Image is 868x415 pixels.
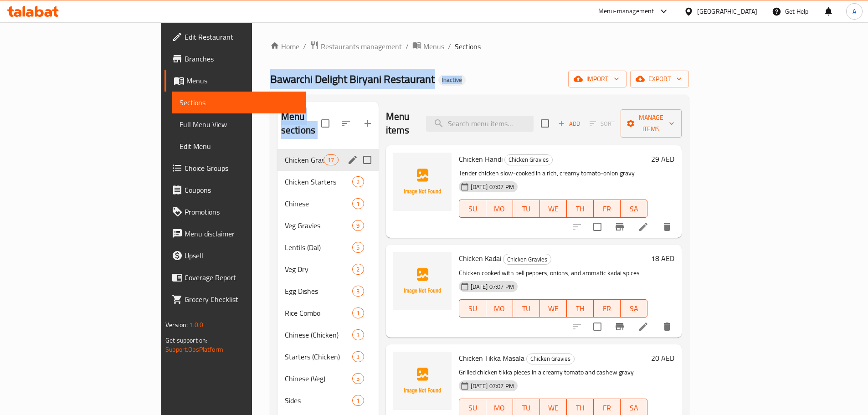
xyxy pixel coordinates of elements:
span: export [637,73,682,85]
a: Menus [164,70,306,92]
div: items [352,373,364,384]
button: Manage items [621,109,682,138]
span: TU [517,401,536,415]
div: Chicken Starters [285,176,353,187]
span: Lentils (Dal) [285,242,353,253]
a: Sections [172,92,306,113]
span: MO [490,401,509,415]
a: Menus [412,41,444,52]
div: items [352,307,364,318]
span: FR [597,401,617,415]
div: Chinese (Veg)5 [277,368,379,389]
span: Menus [186,75,298,86]
span: SU [463,202,483,215]
span: 5 [353,243,363,252]
span: FR [597,202,617,215]
span: Chinese [285,198,353,209]
div: items [352,395,364,406]
span: Veg Gravies [285,220,353,231]
button: TH [567,299,594,318]
span: Chicken Gravies [285,154,324,165]
div: Starters (Chicken)3 [277,346,379,368]
span: Chicken Handi [459,152,503,166]
p: Grilled chicken tikka pieces in a creamy tomato and cashew gravy [459,367,647,378]
span: [DATE] 07:07 PM [467,183,518,191]
span: Menu disclaimer [185,228,298,239]
a: Menu disclaimer [164,223,306,245]
span: 1 [353,396,363,405]
span: Chicken Gravies [503,254,551,265]
button: TU [513,299,540,318]
span: Grocery Checklist [185,294,298,305]
button: TH [567,200,594,218]
a: Restaurants management [310,41,402,52]
span: Chicken Kadai [459,251,501,265]
div: Chinese1 [277,193,379,215]
div: items [352,264,364,275]
div: items [352,242,364,253]
a: Support.OpsPlatform [165,343,223,355]
span: A [853,6,856,16]
span: WE [544,202,563,215]
span: Add item [555,117,584,131]
span: import [575,73,619,85]
button: WE [540,299,567,318]
div: Starters (Chicken) [285,351,353,362]
span: Chinese (Chicken) [285,329,353,340]
button: import [568,71,627,87]
span: 5 [353,374,363,383]
button: FR [594,200,621,218]
span: 1 [353,200,363,208]
div: items [352,198,364,209]
h6: 20 AED [651,352,674,364]
div: Egg Dishes3 [277,280,379,302]
span: Menus [423,41,444,52]
span: Veg Dry [285,264,353,275]
span: [DATE] 07:07 PM [467,282,518,291]
span: Choice Groups [185,163,298,174]
span: Select to update [588,317,607,336]
a: Coupons [164,179,306,201]
span: Sections [180,97,298,108]
span: WE [544,302,563,315]
h6: 29 AED [651,153,674,165]
button: Add [555,117,584,131]
span: Bawarchi Delight Biryani Restaurant [270,69,435,89]
span: [DATE] 07:07 PM [467,382,518,390]
span: Promotions [185,206,298,217]
button: SA [621,299,647,318]
span: Rice Combo [285,307,353,318]
span: Upsell [185,250,298,261]
li: / [406,41,409,52]
div: items [352,286,364,297]
span: 1.0.0 [189,319,203,331]
span: Select section [535,114,555,133]
span: Select section first [584,117,621,131]
span: Restaurants management [321,41,402,52]
span: Edit Menu [180,141,298,152]
img: Chicken Tikka Masala [393,352,452,410]
span: Manage items [628,112,674,135]
div: Sides1 [277,389,379,411]
button: FR [594,299,621,318]
span: Select to update [588,217,607,236]
p: Chicken cooked with bell peppers, onions, and aromatic kadai spices [459,267,647,279]
span: TH [570,202,590,215]
li: / [448,41,451,52]
span: 3 [353,353,363,361]
h6: 18 AED [651,252,674,265]
img: Chicken Handi [393,153,452,211]
span: TU [517,202,536,215]
span: 3 [353,287,363,296]
span: 2 [353,178,363,186]
div: [GEOGRAPHIC_DATA] [697,6,757,16]
span: Egg Dishes [285,286,353,297]
div: Veg Dry2 [277,258,379,280]
span: 9 [353,221,363,230]
span: SA [624,202,644,215]
button: delete [656,216,678,238]
span: MO [490,302,509,315]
